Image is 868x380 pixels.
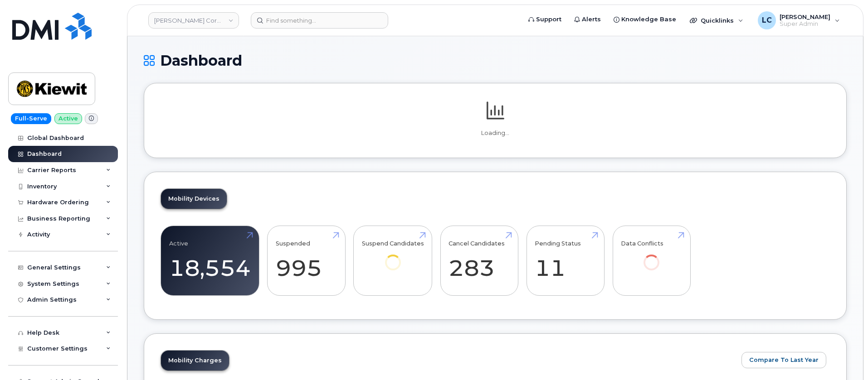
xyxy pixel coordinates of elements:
[362,231,424,283] a: Suspend Candidates
[276,231,337,291] a: Suspended 995
[161,129,830,137] p: Loading...
[144,53,847,68] h1: Dashboard
[169,231,251,291] a: Active 18,554
[535,231,596,291] a: Pending Status 11
[621,231,682,283] a: Data Conflicts
[741,352,826,368] button: Compare To Last Year
[749,356,819,364] span: Compare To Last Year
[161,351,229,370] a: Mobility Charges
[449,231,510,291] a: Cancel Candidates 283
[161,189,227,209] a: Mobility Devices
